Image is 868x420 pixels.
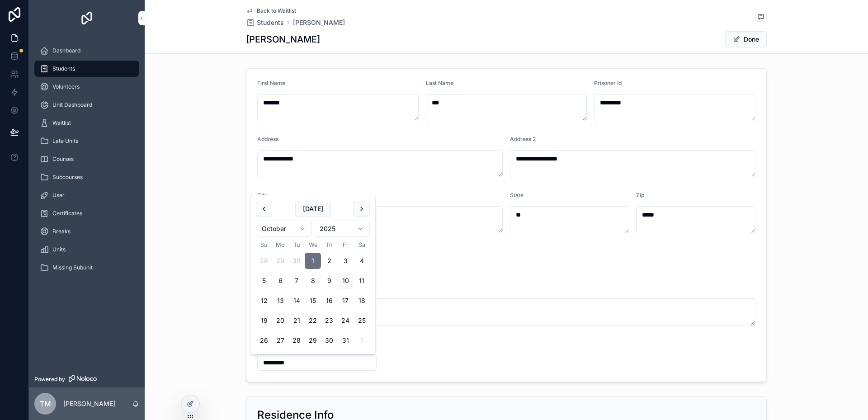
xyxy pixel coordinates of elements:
button: Wednesday, October 1st, 2025, selected [305,253,321,269]
button: Done [725,31,767,47]
button: Monday, October 20th, 2025 [272,312,288,329]
span: Students [257,18,284,27]
span: Powered by [34,376,65,383]
button: Sunday, October 19th, 2025 [256,312,272,329]
button: Today, Friday, October 10th, 2025 [337,273,354,289]
a: Volunteers [34,79,139,95]
a: Students [246,18,284,27]
button: Thursday, October 9th, 2025 [321,273,337,289]
th: Saturday [354,241,370,249]
button: Saturday, November 1st, 2025 [354,332,370,349]
a: Breaks [34,223,139,240]
button: Wednesday, October 15th, 2025 [305,293,321,309]
span: Dashboard [52,47,80,54]
a: User [34,187,139,203]
a: Certificates [34,205,139,222]
button: Wednesday, October 29th, 2025 [305,332,321,349]
button: Thursday, October 23rd, 2025 [321,312,337,329]
a: [PERSON_NAME] [293,18,345,27]
th: Friday [337,241,354,249]
button: Tuesday, October 14th, 2025 [288,293,305,309]
a: Subcourses [34,169,139,185]
span: State [510,192,524,198]
th: Tuesday [288,241,305,249]
a: Students [34,61,139,77]
button: Tuesday, October 21st, 2025 [288,312,305,329]
button: Monday, October 6th, 2025 [272,273,288,289]
a: Waitlist [34,115,139,131]
a: Courses [34,151,139,167]
span: City [257,192,268,198]
button: Sunday, October 26th, 2025 [256,332,272,349]
span: Unit Dashboard [52,101,92,109]
button: Saturday, October 11th, 2025 [354,273,370,289]
th: Sunday [256,241,272,249]
button: Thursday, October 2nd, 2025 [321,253,337,269]
th: Wednesday [305,241,321,249]
button: Sunday, October 12th, 2025 [256,293,272,309]
button: Tuesday, October 28th, 2025 [288,332,305,349]
h1: [PERSON_NAME] [246,33,320,46]
button: Friday, October 31st, 2025 [337,332,354,349]
span: Address [257,136,278,142]
img: App logo [80,11,94,25]
span: Address 2 [510,136,536,142]
a: Units [34,241,139,258]
span: Students [52,65,75,72]
span: Certificates [52,210,82,217]
button: Monday, September 29th, 2025 [272,253,288,269]
span: Waitlist [52,119,71,127]
button: Tuesday, September 30th, 2025 [288,253,305,269]
p: [PERSON_NAME] [63,399,115,408]
span: Late Units [52,137,78,145]
a: Late Units [34,133,139,149]
span: Zip [636,192,644,198]
a: Back to Waitlist [246,7,296,14]
span: Prisoner Id [594,80,622,86]
span: Last Name [426,80,453,86]
button: Wednesday, October 8th, 2025 [305,273,321,289]
a: Missing Subunit [34,260,139,276]
button: Sunday, September 28th, 2025 [256,253,272,269]
span: Courses [52,156,74,163]
table: October 2025 [256,241,370,349]
th: Monday [272,241,288,249]
button: Monday, October 27th, 2025 [272,332,288,349]
button: Friday, October 17th, 2025 [337,293,354,309]
span: Volunteers [52,83,80,90]
button: Wednesday, October 22nd, 2025 [305,312,321,329]
span: Breaks [52,228,71,235]
button: [DATE] [295,201,331,217]
a: Unit Dashboard [34,97,139,113]
span: Back to Waitlist [257,7,296,14]
button: Thursday, October 30th, 2025 [321,332,337,349]
th: Thursday [321,241,337,249]
span: Units [52,246,66,253]
button: Saturday, October 4th, 2025 [354,253,370,269]
button: Friday, October 24th, 2025 [337,312,354,329]
button: Monday, October 13th, 2025 [272,293,288,309]
button: Friday, October 3rd, 2025 [337,253,354,269]
a: Dashboard [34,42,139,59]
button: Sunday, October 5th, 2025 [256,273,272,289]
span: First Name [257,80,285,86]
button: Thursday, October 16th, 2025 [321,293,337,309]
span: Missing Subunit [52,264,93,271]
span: Subcourses [52,174,83,181]
button: Tuesday, October 7th, 2025 [288,273,305,289]
div: scrollable content [29,36,145,288]
button: Saturday, October 25th, 2025 [354,312,370,329]
a: Powered by [29,371,145,387]
span: User [52,192,65,199]
button: Saturday, October 18th, 2025 [354,293,370,309]
span: tm [40,398,51,409]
